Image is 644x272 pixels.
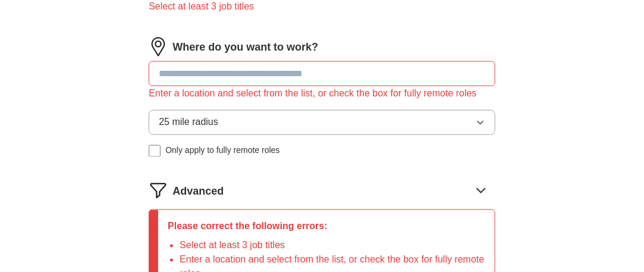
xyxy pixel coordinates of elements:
input: Only apply to fully remote roles [149,145,161,157]
button: 25 mile radius [149,110,495,135]
li: Select at least 3 job titles [180,239,485,253]
p: Please correct the following errors: [168,220,485,234]
div: Enter a location and select from the list, or check the box for fully remote roles [149,86,495,101]
span: Advanced [172,184,224,200]
span: 25 mile radius [159,115,218,130]
span: Only apply to fully remote roles [165,145,279,157]
img: location.png [149,37,168,57]
label: Where do you want to work? [172,39,318,55]
img: filter [149,181,168,200]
